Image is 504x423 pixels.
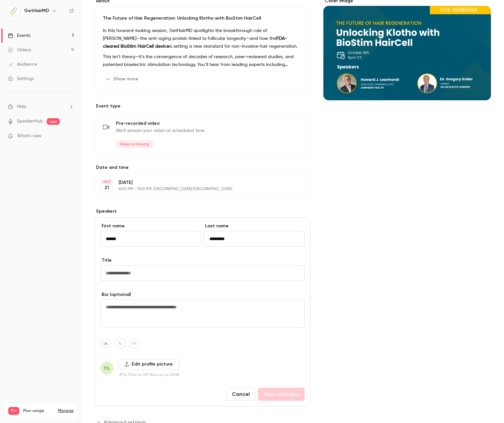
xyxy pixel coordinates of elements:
[8,75,34,82] div: Settings
[17,103,26,110] span: Help
[119,179,276,186] p: [DATE]
[95,103,310,109] p: Event type
[119,187,276,192] p: 6:00 PM - 7:00 PM, [GEOGRAPHIC_DATA]/[GEOGRAPHIC_DATA]
[24,8,49,14] h6: GetHairMD
[226,388,255,401] button: Cancel
[8,103,74,110] li: help-dropdown-opener
[116,140,153,148] span: Video is missing
[17,118,43,125] a: SpeakerHub
[204,223,305,229] label: Last name
[8,6,19,16] img: GetHairMD
[17,133,41,139] span: What's new
[119,372,180,377] p: JPG, PNG or GIF files up to 10MB
[23,408,54,414] span: Plan usage
[100,257,305,264] label: Title
[95,164,310,171] label: Date and time
[100,291,305,298] label: Bio (optional)
[47,118,60,125] span: new
[116,120,204,127] span: Pre-recorded video
[8,407,19,415] span: Pro
[95,208,310,215] label: Speakers
[8,61,37,68] div: Audience
[119,359,180,369] label: Edit profile picture
[8,32,30,39] div: Events
[103,74,142,84] button: Show more
[101,180,113,184] div: OCT
[103,15,302,22] p: The Future of Hair Regeneration: Unlocking Klotho with BioStim HairCell
[58,408,73,414] a: Manage
[116,127,204,134] span: We'll stream your video at scheduled time
[100,223,201,229] label: First name
[104,364,110,372] span: HL
[103,27,302,50] p: In this forward-looking session, GetHairMD spotlights the breakthrough role of [PERSON_NAME]—the ...
[103,53,302,69] p: This isn’t theory—it’s the convergence of decades of research, peer-reviewed studies, and patente...
[105,185,109,191] p: 21
[66,133,74,139] iframe: Noticeable Trigger
[8,47,31,53] div: Videos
